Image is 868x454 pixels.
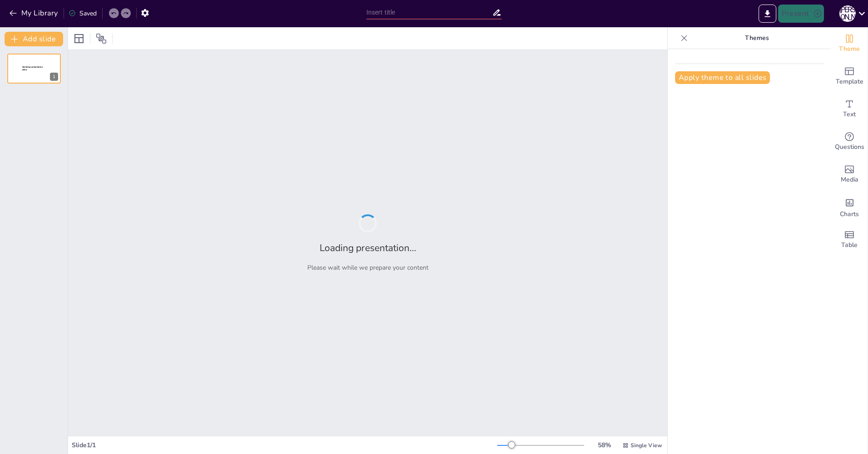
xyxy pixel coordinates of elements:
span: Template [836,77,863,87]
div: Layout [72,31,86,46]
button: Add slide [5,32,63,46]
div: Add text boxes [831,93,868,125]
span: Single View [631,442,662,449]
div: 58 % [593,441,615,449]
div: Change the overall theme [831,27,868,60]
div: Slide 1 / 1 [72,441,497,449]
button: Д [PERSON_NAME] [839,5,856,23]
div: Add a table [831,223,868,256]
div: 1 [7,54,61,84]
div: Get real-time input from your audience [831,125,868,158]
h2: Loading presentation... [320,242,416,254]
input: Insert title [366,6,493,19]
div: Saved [69,9,97,18]
p: Themes [691,27,822,49]
span: Media [841,175,858,185]
button: Export to PowerPoint [759,5,776,23]
div: 1 [50,73,58,81]
span: Questions [835,142,864,152]
span: Charts [840,209,859,219]
div: Add ready made slides [831,60,868,93]
span: Theme [839,44,860,54]
button: My Library [7,6,62,20]
span: Position [96,33,107,44]
button: Present [778,5,824,23]
span: Text [843,109,856,119]
button: Apply theme to all slides [675,71,770,84]
span: Sendsteps presentation editor [22,66,43,71]
div: Д [PERSON_NAME] [839,5,856,22]
div: Add images, graphics, shapes or video [831,158,868,191]
div: Add charts and graphs [831,191,868,223]
span: Table [841,240,858,250]
p: Please wait while we prepare your content [307,263,429,272]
